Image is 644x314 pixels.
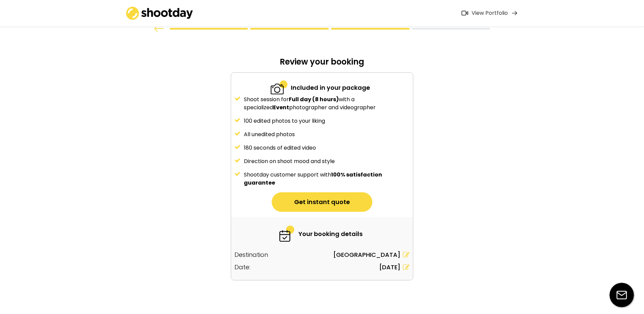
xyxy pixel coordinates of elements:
[609,283,634,307] img: email-icon%20%281%29.svg
[271,79,287,95] img: 2-specialized.svg
[272,192,372,212] button: Get instant quote
[273,104,289,111] strong: Event
[234,263,250,272] div: Date:
[291,83,370,92] div: Included in your package
[462,11,468,15] img: Icon%20feather-video%402x.png
[244,171,410,187] div: Shootday customer support with
[278,226,295,242] img: 6-fast.svg
[299,229,363,238] div: Your booking details
[289,95,339,103] strong: Full day (8 hours)
[244,171,383,187] strong: 100% satisfaction guarantee
[244,144,410,152] div: 180 seconds of edited video
[244,130,410,139] div: All unedited photos
[244,95,410,112] div: Shoot session for with a specialized photographer and videographer
[333,250,400,259] div: [GEOGRAPHIC_DATA]
[154,25,164,32] img: arrow%20back.svg
[244,157,410,165] div: Direction on shoot mood and style
[234,250,268,259] div: Destination
[379,263,400,272] div: [DATE]
[244,117,410,125] div: 100 edited photos to your liking
[231,56,413,72] div: Review your booking
[472,10,508,17] div: View Portfolio
[126,7,193,20] img: shootday_logo.png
